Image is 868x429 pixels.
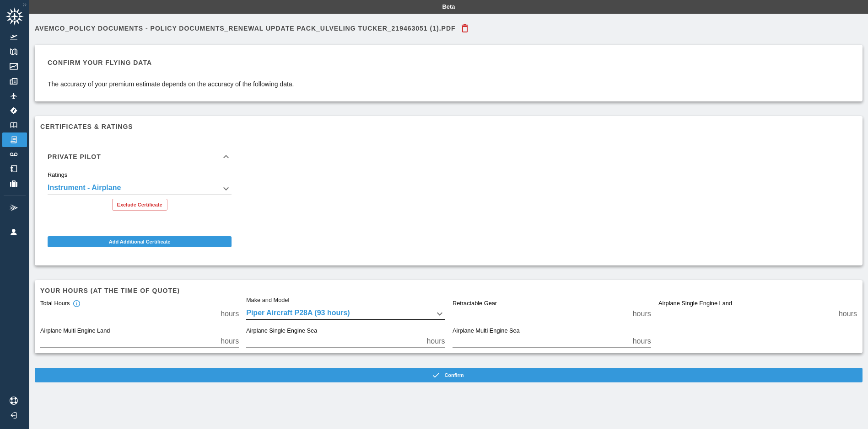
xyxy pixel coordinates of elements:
[40,300,81,308] div: Total Hours
[246,307,445,320] div: Piper Aircraft P28A (93 hours)
[40,142,239,171] div: Private Pilot
[48,58,294,68] h6: Confirm your flying data
[246,296,289,304] label: Make and Model
[48,79,294,89] p: The accuracy of your premium estimate depends on the accuracy of the following data.
[35,368,863,382] button: Confirm
[40,286,857,296] h6: Your hours (at the time of quote)
[453,327,520,335] label: Airplane Multi Engine Sea
[658,300,732,308] label: Airplane Single Engine Land
[633,336,651,347] p: hours
[839,308,857,319] p: hours
[40,122,857,132] h6: Certificates & Ratings
[426,336,445,347] p: hours
[40,171,239,218] div: Private Pilot
[453,300,497,308] label: Retractable Gear
[48,154,101,160] h6: Private Pilot
[633,308,651,319] p: hours
[35,25,456,32] h6: Avemco_Policy Documents - Policy Documents_Renewal Update Pack_ULVELING TUCKER_219463051 (1).PDF
[48,171,67,179] label: Ratings
[48,182,232,195] div: Instrument - Airplane
[48,236,232,247] button: Add Additional Certificate
[221,308,239,319] p: hours
[40,327,110,335] label: Airplane Multi Engine Land
[221,336,239,347] p: hours
[72,300,81,308] svg: Total hours in fixed-wing aircraft
[112,199,167,211] button: Exclude Certificate
[246,327,317,335] label: Airplane Single Engine Sea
